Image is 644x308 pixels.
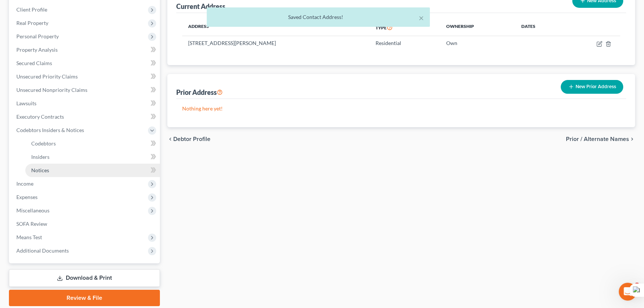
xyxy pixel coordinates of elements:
span: Additional Documents [16,247,69,254]
span: 3 [634,283,640,289]
span: Unsecured Nonpriority Claims [16,87,87,93]
span: Income [16,180,33,187]
a: Review & File [9,290,160,306]
div: Current Address [176,2,225,11]
a: Secured Claims [10,57,160,70]
iframe: Intercom live chat [619,283,637,301]
button: chevron_left Debtor Profile [167,136,210,142]
span: Lawsuits [16,100,36,106]
span: Debtor Profile [173,136,210,142]
span: Notices [31,167,49,173]
p: Nothing here yet! [182,105,620,112]
span: Prior / Alternate Names [566,136,629,142]
span: Executory Contracts [16,113,64,120]
div: Saved Contact Address! [213,13,424,21]
i: chevron_left [167,136,173,142]
td: [STREET_ADDRESS][PERSON_NAME] [182,36,370,50]
span: Miscellaneous [16,207,49,214]
span: SOFA Review [16,221,47,227]
a: Codebtors [25,137,160,150]
span: Means Test [16,234,42,240]
a: Unsecured Nonpriority Claims [10,83,160,97]
div: Prior Address [176,88,223,97]
span: Property Analysis [16,46,58,53]
span: Insiders [31,154,49,160]
td: Residential [370,36,440,50]
a: Lawsuits [10,97,160,110]
a: Notices [25,164,160,177]
a: SOFA Review [10,217,160,231]
span: Personal Property [16,33,59,39]
button: Prior / Alternate Names chevron_right [566,136,635,142]
button: New Prior Address [561,80,623,94]
span: Expenses [16,194,38,200]
td: Own [440,36,515,50]
i: chevron_right [629,136,635,142]
a: Insiders [25,150,160,164]
a: Download & Print [9,269,160,287]
a: Property Analysis [10,43,160,57]
span: Codebtors [31,140,56,147]
span: Secured Claims [16,60,52,66]
a: Unsecured Priority Claims [10,70,160,83]
button: × [419,13,424,22]
span: Codebtors Insiders & Notices [16,127,84,133]
span: Client Profile [16,6,47,13]
span: Unsecured Priority Claims [16,73,78,80]
a: Executory Contracts [10,110,160,123]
